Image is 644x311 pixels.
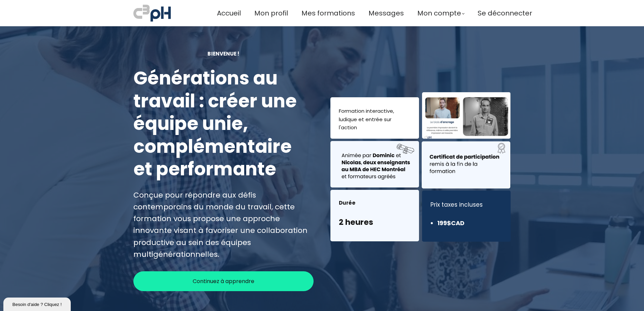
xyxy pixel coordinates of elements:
[339,199,355,206] font: Durée
[3,296,72,311] iframe: chat widget
[254,8,288,19] a: Mon profil
[207,50,239,57] font: Bienvenue !
[437,219,464,227] font: 199$CAD
[193,277,254,285] span: Continuez à apprendre
[301,8,355,19] a: Mes formations
[339,107,394,131] font: Formation interactive, ludique et entrée sur l'action
[339,217,373,228] font: 2 heures
[133,65,297,182] font: Générations au travail : créer une équipe unie, complémentaire et performante
[217,8,241,19] a: Accueil
[133,3,171,23] img: a70bc7685e0efc0bd0b04b3506828469.jpeg
[368,8,404,19] a: Messages
[430,201,483,209] font: Prix ​​taxes incluses
[417,8,461,19] span: Mon compte
[133,190,308,260] font: Conçue pour répondre aux défis contemporains du monde du travail, cette formation vous propose un...
[478,8,532,19] a: Se déconnecter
